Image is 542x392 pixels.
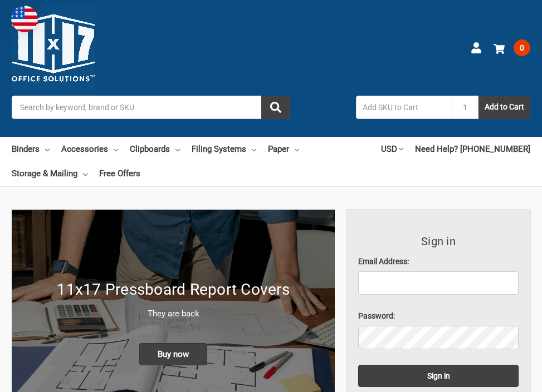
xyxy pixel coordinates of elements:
[494,33,530,62] a: 0
[99,161,140,186] a: Free Offers
[358,256,519,267] label: Email Address:
[12,161,87,186] a: Storage & Mailing
[11,6,38,32] img: duty and tax information for United States
[268,137,299,161] a: Paper
[23,307,323,320] p: They are back
[415,137,530,161] a: Need Help? [PHONE_NUMBER]
[61,137,118,161] a: Accessories
[381,137,403,161] a: USD
[139,343,207,365] span: Buy now
[192,137,256,161] a: Filing Systems
[12,6,95,90] img: 11x17.com
[478,96,530,119] button: Add to Cart
[450,362,542,392] iframe: Google Customer Reviews
[356,96,452,119] input: Add SKU to Cart
[358,365,519,387] input: Sign in
[12,137,50,161] a: Binders
[514,39,530,56] span: 0
[130,137,180,161] a: Clipboards
[23,278,323,301] h1: 11x17 Pressboard Report Covers
[12,96,290,119] input: Search by keyword, brand or SKU
[358,310,519,322] label: Password:
[358,233,519,250] h3: Sign in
